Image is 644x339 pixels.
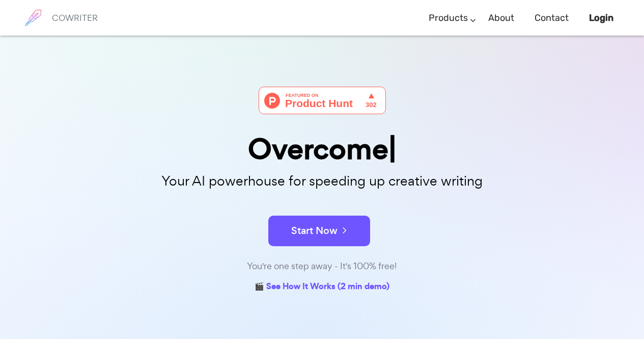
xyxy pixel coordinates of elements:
[429,3,468,33] a: Products
[20,5,46,31] img: brand logo
[68,170,577,192] p: Your AI powerhouse for speeding up creative writing
[52,13,98,22] h6: COWRITER
[589,12,613,23] b: Login
[68,135,577,164] div: Overcome
[589,3,613,33] a: Login
[255,279,389,295] a: 🎬 See How It Works (2 min demo)
[68,259,577,274] div: You're one step away - It's 100% free!
[488,3,514,33] a: About
[535,3,569,33] a: Contact
[268,216,370,246] button: Start Now
[259,87,386,114] img: Cowriter - Your AI buddy for speeding up creative writing | Product Hunt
